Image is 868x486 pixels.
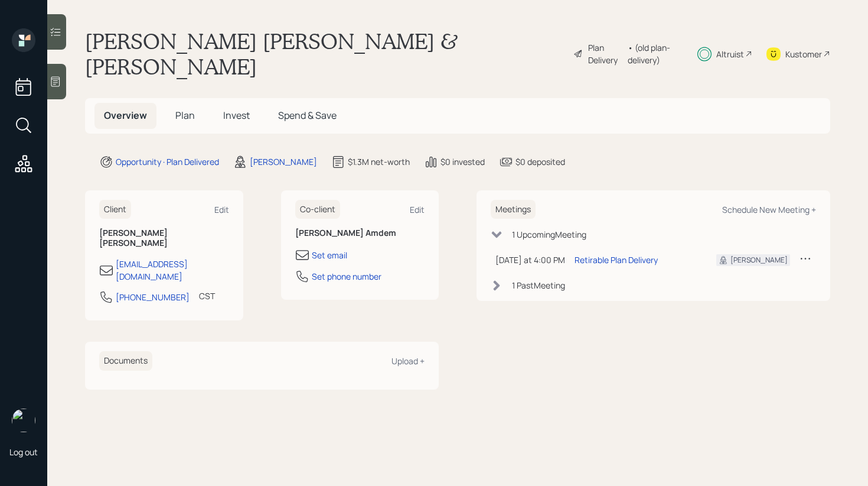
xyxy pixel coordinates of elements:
[9,446,38,458] div: Log out
[730,255,788,265] div: [PERSON_NAME]
[116,155,219,168] div: Opportunity · Plan Delivered
[722,204,816,215] div: Schedule New Meeting +
[348,155,410,168] div: $1.3M net-worth
[312,249,347,261] div: Set email
[104,109,147,122] span: Overview
[223,109,250,122] span: Invest
[116,291,190,303] div: [PHONE_NUMBER]
[214,204,229,215] div: Edit
[99,351,152,371] h6: Documents
[12,409,35,432] img: retirable_logo.png
[295,228,425,238] h6: [PERSON_NAME] Amdem
[512,279,565,291] div: 1 Past Meeting
[785,48,822,60] div: Kustomer
[628,41,682,66] div: • (old plan-delivery)
[575,254,658,266] div: Retirable Plan Delivery
[295,200,340,219] h6: Co-client
[99,200,131,219] h6: Client
[85,28,564,79] h1: [PERSON_NAME] [PERSON_NAME] & [PERSON_NAME]
[175,109,195,122] span: Plan
[312,270,381,283] div: Set phone number
[491,200,536,219] h6: Meetings
[495,254,565,266] div: [DATE] at 4:00 PM
[410,204,425,215] div: Edit
[588,41,622,66] div: Plan Delivery
[278,109,337,122] span: Spend & Save
[250,155,317,168] div: [PERSON_NAME]
[116,258,229,283] div: [EMAIL_ADDRESS][DOMAIN_NAME]
[99,228,229,248] h6: [PERSON_NAME] [PERSON_NAME]
[515,155,565,168] div: $0 deposited
[199,290,215,302] div: CST
[512,228,586,241] div: 1 Upcoming Meeting
[391,355,425,367] div: Upload +
[440,155,485,168] div: $0 invested
[716,48,744,60] div: Altruist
